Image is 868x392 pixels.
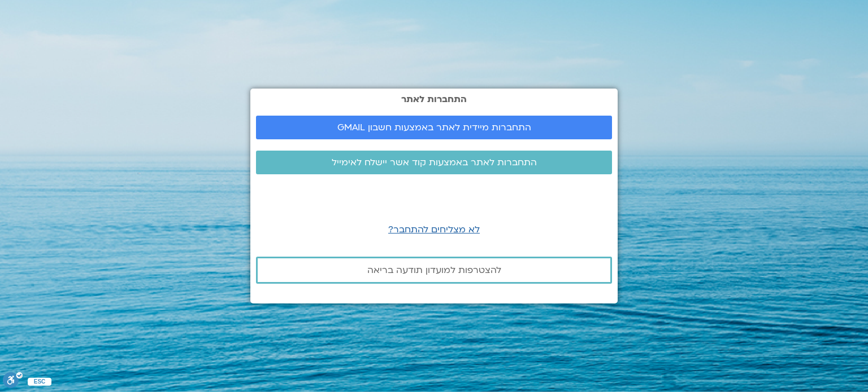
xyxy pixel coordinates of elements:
[337,122,531,133] span: התחברות מיידית לאתר באמצעות חשבון GMAIL
[388,223,480,236] a: לא מצליחים להתחבר?
[367,265,501,275] span: להצטרפות למועדון תודעה בריאה
[256,151,612,174] a: התחברות לאתר באמצעות קוד אשר יישלח לאימייל
[332,157,537,168] span: התחברות לאתר באמצעות קוד אשר יישלח לאימייל
[256,257,612,284] a: להצטרפות למועדון תודעה בריאה
[256,116,612,139] a: התחברות מיידית לאתר באמצעות חשבון GMAIL
[256,94,612,104] h2: התחברות לאתר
